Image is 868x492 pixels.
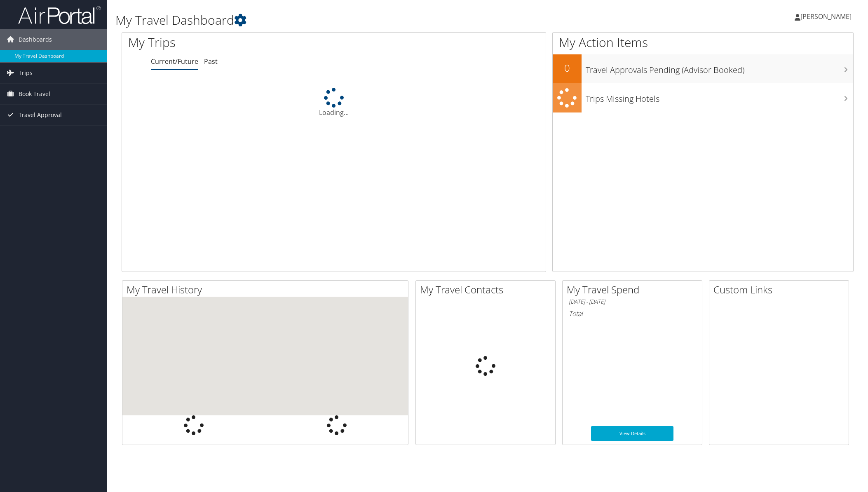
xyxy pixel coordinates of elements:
h2: 0 [553,61,582,75]
h1: My Action Items [553,34,853,51]
span: Trips [19,63,33,83]
h1: My Travel Dashboard [115,12,612,29]
h2: My Travel Contacts [420,283,555,297]
a: Trips Missing Hotels [553,83,853,112]
h3: Travel Approvals Pending (Advisor Booked) [586,60,853,76]
h3: Trips Missing Hotels [586,89,853,105]
a: [PERSON_NAME] [795,4,860,29]
span: [PERSON_NAME] [800,12,852,21]
a: Past [204,57,218,66]
h2: Custom Links [713,283,849,297]
a: 0Travel Approvals Pending (Advisor Booked) [553,54,853,83]
span: Book Travel [19,84,50,104]
h6: Total [569,309,696,318]
span: Dashboards [19,29,52,50]
h1: My Trips [128,34,363,51]
div: Loading... [122,88,546,117]
a: Current/Future [151,57,198,66]
h2: My Travel Spend [567,283,702,297]
span: Travel Approval [19,105,62,125]
h2: My Travel History [127,283,408,297]
a: View Details [591,426,673,441]
img: airportal-logo.png [18,5,101,25]
h6: [DATE] - [DATE] [569,298,696,306]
